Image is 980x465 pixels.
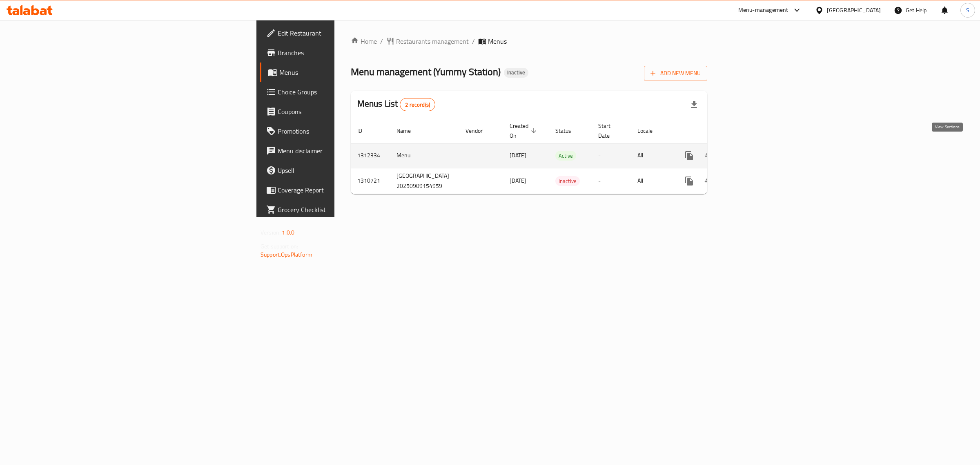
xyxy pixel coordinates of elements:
[400,98,435,111] div: Total records count
[555,126,582,136] span: Status
[488,36,507,46] span: Menus
[278,185,414,195] span: Coverage Report
[279,67,414,77] span: Menus
[555,151,576,161] span: Active
[357,126,373,136] span: ID
[261,241,298,252] span: Get support on:
[278,87,414,97] span: Choice Groups
[598,121,621,141] span: Start Date
[390,168,459,194] td: [GEOGRAPHIC_DATA] 20250909154959
[592,143,631,168] td: -
[679,171,699,191] button: more
[465,126,493,136] span: Vendor
[278,107,414,116] span: Coupons
[555,151,576,161] div: Active
[699,146,719,165] button: Change Status
[644,66,707,81] button: Add New Menu
[278,146,414,156] span: Menu disclaimer
[260,121,420,141] a: Promotions
[631,168,673,194] td: All
[510,121,539,141] span: Created On
[637,126,663,136] span: Locale
[396,126,421,136] span: Name
[592,168,631,194] td: -
[351,63,501,81] span: Menu management ( Yummy Station )
[504,68,528,78] div: Inactive
[679,146,699,165] button: more
[261,227,281,238] span: Version:
[396,36,469,46] span: Restaurants management
[351,36,707,46] nav: breadcrumb
[278,205,414,215] span: Grocery Checklist
[260,63,420,82] a: Menus
[684,95,704,114] div: Export file
[827,6,881,15] div: [GEOGRAPHIC_DATA]
[555,177,580,186] span: Inactive
[261,249,312,260] a: Support.OpsPlatform
[390,143,459,168] td: Menu
[400,101,435,109] span: 2 record(s)
[260,161,420,180] a: Upsell
[278,165,414,175] span: Upsell
[260,180,420,200] a: Coverage Report
[260,200,420,219] a: Grocery Checklist
[510,150,526,161] span: [DATE]
[260,82,420,102] a: Choice Groups
[260,23,420,43] a: Edit Restaurant
[650,68,701,78] span: Add New Menu
[278,126,414,136] span: Promotions
[282,227,294,238] span: 1.0.0
[260,43,420,63] a: Branches
[472,36,475,46] li: /
[260,102,420,121] a: Coupons
[278,48,414,58] span: Branches
[260,141,420,161] a: Menu disclaimer
[278,28,414,38] span: Edit Restaurant
[699,171,719,191] button: Change Status
[357,98,435,111] h2: Menus List
[631,143,673,168] td: All
[510,175,526,186] span: [DATE]
[386,36,469,46] a: Restaurants management
[738,5,788,15] div: Menu-management
[673,118,764,143] th: Actions
[351,118,764,194] table: enhanced table
[504,69,528,76] span: Inactive
[966,6,969,15] span: S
